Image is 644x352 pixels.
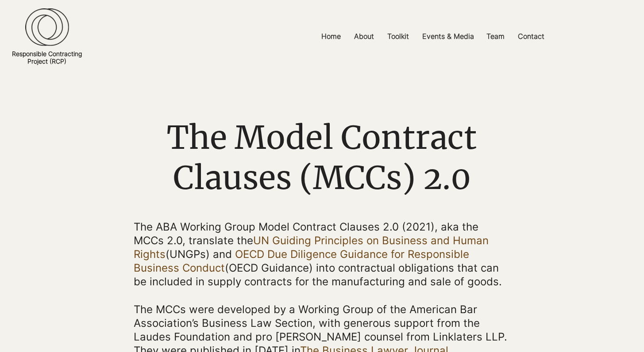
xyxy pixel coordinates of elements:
[482,26,509,46] p: Team
[513,26,549,46] p: Contact
[315,26,347,46] a: Home
[134,234,489,261] a: UN Guiding Principles on Business and Human Rights
[222,26,644,46] nav: Site
[350,26,378,46] p: About
[12,50,82,65] a: Responsible ContractingProject (RCP)
[511,26,551,46] a: Contact
[134,248,469,274] a: OECD Due Diligence Guidance for Responsible Business Conduct
[383,26,413,46] p: Toolkit
[134,220,502,288] span: The ABA Working Group Model Contract Clauses 2.0 (2021), aka the MCCs 2.0, translate the (UNGPs) ...
[418,26,478,46] p: Events & Media
[167,117,477,198] span: The Model Contract Clauses (MCCs) 2.0
[347,26,381,46] a: About
[480,26,511,46] a: Team
[317,26,345,46] p: Home
[381,26,416,46] a: Toolkit
[416,26,480,46] a: Events & Media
